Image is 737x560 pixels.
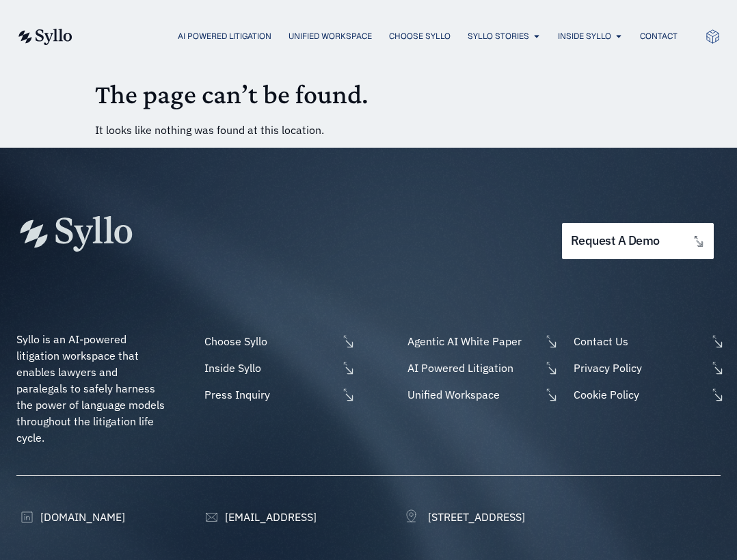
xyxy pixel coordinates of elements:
a: Unified Workspace [289,30,372,42]
span: Cookie Policy [570,386,707,403]
a: Choose Syllo [389,30,451,42]
a: [DOMAIN_NAME] [16,509,125,525]
h1: The page can’t be found. [95,78,642,111]
div: Menu Toggle [100,30,678,43]
span: AI Powered Litigation [404,360,541,376]
a: [EMAIL_ADDRESS] [201,509,317,525]
p: It looks like nothing was found at this location. [95,122,642,138]
span: [STREET_ADDRESS] [425,509,525,525]
span: Privacy Policy [570,360,707,376]
a: Agentic AI White Paper [404,333,559,349]
span: Press Inquiry [201,386,338,403]
a: AI Powered Litigation [404,360,559,376]
a: Contact [640,30,678,42]
span: Unified Workspace [404,386,541,403]
span: Syllo is an AI-powered litigation workspace that enables lawyers and paralegals to safely harness... [16,332,167,444]
nav: Menu [100,30,678,43]
span: [DOMAIN_NAME] [37,509,125,525]
a: request a demo [562,223,714,259]
a: [STREET_ADDRESS] [404,509,525,525]
a: Inside Syllo [558,30,611,42]
span: Contact Us [570,333,707,349]
a: Unified Workspace [404,386,559,403]
a: Press Inquiry [201,386,356,403]
span: Inside Syllo [201,360,338,376]
a: Syllo Stories [468,30,529,42]
a: Choose Syllo [201,333,356,349]
span: Choose Syllo [201,333,338,349]
span: request a demo [571,235,660,248]
img: syllo [16,29,72,45]
span: Agentic AI White Paper [404,333,541,349]
a: Inside Syllo [201,360,356,376]
a: AI Powered Litigation [178,30,271,42]
span: [EMAIL_ADDRESS] [222,509,317,525]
